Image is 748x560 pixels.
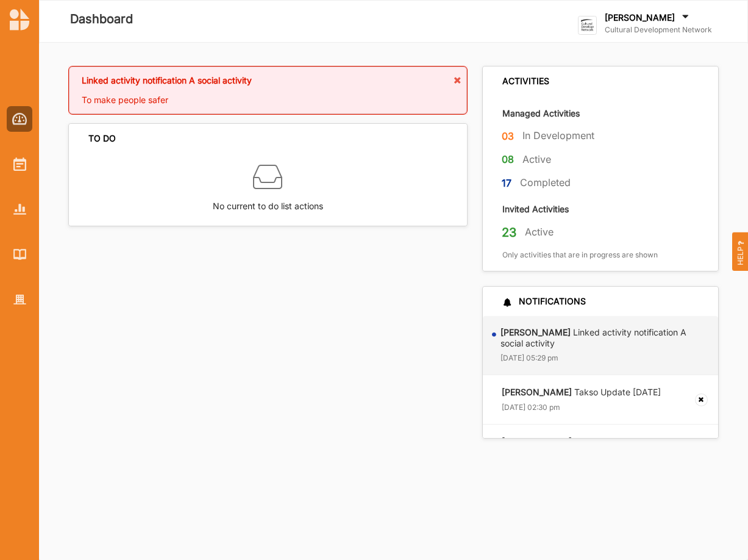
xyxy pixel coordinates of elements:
[502,296,586,307] div: NOTIFICATIONS
[10,9,29,31] img: logo
[605,12,675,23] label: [PERSON_NAME]
[7,287,32,312] a: Organisation
[502,107,580,119] label: Managed Activities
[213,192,323,213] label: No current to do list actions
[12,113,27,125] img: Dashboard
[502,436,641,447] label: Email verification
[502,387,661,398] label: Takso Update [DATE]
[605,25,712,35] label: Cultural Development Network
[502,250,658,260] label: Only activities that are in progress are shown
[7,242,32,267] a: Library
[13,249,26,259] img: Library
[502,387,572,397] strong: [PERSON_NAME]
[502,76,549,87] div: ACTIVITIES
[7,196,32,222] a: Reports
[502,203,569,215] label: Invited Activities
[500,327,571,337] strong: [PERSON_NAME]
[70,9,133,29] label: Dashboard
[253,162,282,192] img: box
[7,106,32,132] a: Dashboard
[502,176,511,191] label: 17
[578,16,597,35] img: logo
[502,403,560,412] label: [DATE] 02:30 pm
[502,152,514,167] label: 08
[82,95,168,105] span: To make people safer
[82,75,454,95] div: Linked activity notification A social activity
[520,176,571,189] label: Completed
[500,327,710,349] label: Linked activity notification A social activity
[500,353,558,363] label: [DATE] 05:29 pm
[522,129,594,142] label: In Development
[13,295,26,305] img: Organisation
[525,226,554,239] label: Active
[7,151,32,177] a: Activities
[502,129,514,144] label: 03
[13,204,26,214] img: Reports
[88,133,116,144] div: TO DO
[13,157,26,171] img: Activities
[522,153,551,166] label: Active
[502,224,516,240] label: 23
[502,436,572,447] strong: [PERSON_NAME]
